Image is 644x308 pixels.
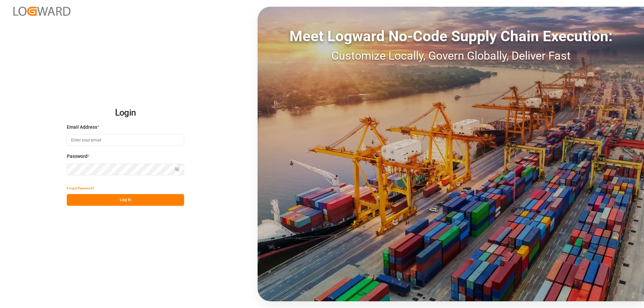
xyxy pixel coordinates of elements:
[67,194,184,206] button: Log In
[13,7,70,16] img: Logward_new_orange.png
[258,25,644,47] div: Meet Logward No-Code Supply Chain Execution:
[67,102,184,124] h2: Login
[67,134,184,146] input: Enter your email
[67,153,88,160] span: Password
[67,182,94,194] button: Forgot Password?
[67,124,97,131] span: Email Address
[258,47,644,64] div: Customize Locally, Govern Globally, Deliver Fast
